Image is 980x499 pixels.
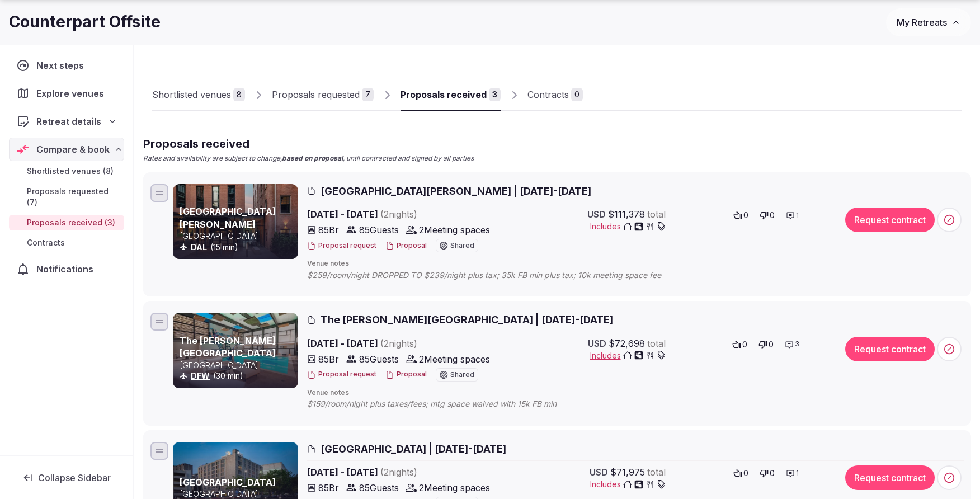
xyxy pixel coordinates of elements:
[590,350,666,361] button: Includes
[321,442,506,456] span: [GEOGRAPHIC_DATA] | [DATE]-[DATE]
[419,352,490,366] span: 2 Meeting spaces
[730,208,752,223] button: 0
[321,313,613,327] span: The [PERSON_NAME][GEOGRAPHIC_DATA] | [DATE]-[DATE]
[610,465,645,479] span: $71,975
[321,184,591,198] span: [GEOGRAPHIC_DATA][PERSON_NAME] | [DATE]-[DATE]
[191,371,210,380] a: DFW
[359,223,399,237] span: 85 Guests
[180,242,296,253] div: (15 min)
[36,262,98,276] span: Notifications
[36,87,109,100] span: Explore venues
[362,88,374,101] div: 7
[318,352,339,366] span: 85 Br
[9,215,124,230] a: Proposals received (3)
[588,337,606,350] span: USD
[36,115,101,128] span: Retreat details
[307,465,504,479] span: [DATE] - [DATE]
[609,337,645,350] span: $72,698
[180,477,276,488] a: [GEOGRAPHIC_DATA]
[307,208,504,221] span: [DATE] - [DATE]
[9,54,124,77] a: Next steps
[647,465,666,479] span: total
[742,339,747,350] span: 0
[450,242,474,249] span: Shared
[307,337,504,350] span: [DATE] - [DATE]
[647,337,666,350] span: total
[489,88,501,101] div: 3
[756,465,778,481] button: 0
[729,337,751,352] button: 0
[307,398,579,409] span: $159/room/night plus taxes/fees; mtg space waived with 15k FB min
[36,143,110,156] span: Compare & book
[152,88,231,101] div: Shortlisted venues
[743,210,748,221] span: 0
[27,186,120,208] span: Proposals requested (7)
[845,337,935,361] button: Request contract
[385,370,427,379] button: Proposal
[769,339,774,350] span: 0
[180,230,296,242] p: [GEOGRAPHIC_DATA]
[590,479,666,490] button: Includes
[282,154,343,162] strong: based on proposal
[9,183,124,210] a: Proposals requested (7)
[191,242,207,253] button: DAL
[743,468,748,479] span: 0
[897,17,947,28] span: My Retreats
[845,465,935,490] button: Request contract
[27,217,115,228] span: Proposals received (3)
[9,257,124,281] a: Notifications
[608,208,645,221] span: $111,378
[796,211,799,220] span: 1
[307,241,376,251] button: Proposal request
[307,270,684,281] span: $259/room/night DROPPED TO $239/night plus tax; 35k FB min plus tax; 10k meeting space fee
[527,79,583,111] a: Contracts0
[770,210,775,221] span: 0
[180,206,276,229] a: [GEOGRAPHIC_DATA][PERSON_NAME]
[795,340,799,349] span: 3
[307,259,964,269] span: Venue notes
[233,88,245,101] div: 8
[191,370,210,382] button: DFW
[571,88,583,101] div: 0
[27,166,114,177] span: Shortlisted venues (8)
[756,208,778,223] button: 0
[9,465,124,490] button: Collapse Sidebar
[419,223,490,237] span: 2 Meeting spaces
[143,154,474,163] p: Rates and availability are subject to change, , until contracted and signed by all parties
[180,335,276,359] a: The [PERSON_NAME][GEOGRAPHIC_DATA]
[587,208,606,221] span: USD
[359,481,399,495] span: 85 Guests
[191,242,207,252] a: DAL
[272,79,374,111] a: Proposals requested7
[359,352,399,366] span: 85 Guests
[380,209,417,220] span: ( 2 night s )
[380,338,417,349] span: ( 2 night s )
[9,235,124,251] a: Contracts
[9,163,124,179] a: Shortlisted venues (8)
[590,221,666,232] button: Includes
[9,82,124,105] a: Explore venues
[180,360,296,371] p: [GEOGRAPHIC_DATA]
[9,11,161,33] h1: Counterpart Offsite
[755,337,777,352] button: 0
[401,88,487,101] div: Proposals received
[590,465,608,479] span: USD
[307,370,376,379] button: Proposal request
[730,465,752,481] button: 0
[845,208,935,232] button: Request contract
[419,481,490,495] span: 2 Meeting spaces
[272,88,360,101] div: Proposals requested
[886,8,971,36] button: My Retreats
[38,472,111,483] span: Collapse Sidebar
[450,371,474,378] span: Shared
[318,481,339,495] span: 85 Br
[143,136,474,152] h2: Proposals received
[307,388,964,398] span: Venue notes
[380,467,417,478] span: ( 2 night s )
[318,223,339,237] span: 85 Br
[27,237,65,248] span: Contracts
[527,88,569,101] div: Contracts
